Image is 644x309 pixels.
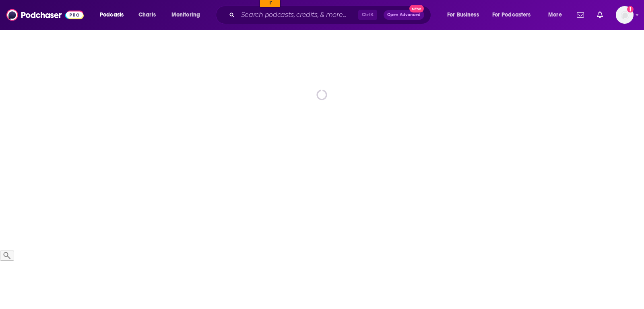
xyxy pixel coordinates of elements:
[94,8,134,21] button: open menu
[238,8,358,21] input: Search podcasts, credits, & more...
[171,9,200,21] span: Monitoring
[166,8,211,21] button: open menu
[594,8,606,22] a: Show notifications dropdown
[616,6,634,24] span: Logged in as HLodeiro
[358,10,377,20] span: Ctrl K
[616,6,634,24] button: Show profile menu
[548,9,562,21] span: More
[6,7,84,23] img: Podchaser - Follow, Share and Rate Podcasts
[384,10,424,20] button: Open AdvancedNew
[492,9,531,21] span: For Podcasters
[100,9,124,21] span: Podcasts
[543,8,572,21] button: open menu
[223,6,439,24] div: Search podcasts, credits, & more...
[574,8,587,22] a: Show notifications dropdown
[133,8,161,21] a: Charts
[487,8,543,21] button: open menu
[447,9,479,21] span: For Business
[442,8,489,21] button: open menu
[409,5,424,12] span: New
[138,9,156,21] span: Charts
[387,13,421,17] span: Open Advanced
[616,6,634,24] img: User Profile
[627,6,634,12] svg: Add a profile image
